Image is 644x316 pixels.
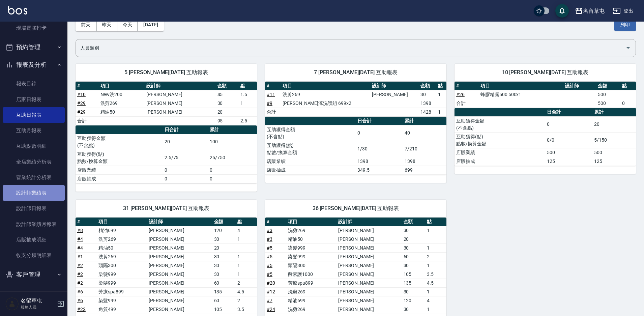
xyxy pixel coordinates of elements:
[76,82,99,90] th: #
[403,166,446,174] td: 699
[267,228,272,233] a: #3
[239,82,257,90] th: 點
[77,263,83,268] a: #2
[336,261,402,270] td: [PERSON_NAME]
[425,270,446,279] td: 3.5
[419,82,436,90] th: 金額
[402,218,426,226] th: 金額
[356,157,403,166] td: 1398
[425,287,446,296] td: 1
[3,76,65,91] a: 報表目錄
[216,90,239,99] td: 45
[596,82,620,90] th: 金額
[145,82,215,90] th: 設計師
[147,252,212,261] td: [PERSON_NAME]
[425,296,446,305] td: 4
[239,90,257,99] td: 1.5
[208,166,257,174] td: 0
[76,82,257,125] table: a dense table
[455,132,545,148] td: 互助獲得(點) 點數/換算金額
[212,252,236,261] td: 30
[286,235,336,243] td: 精油50
[267,100,272,106] a: #9
[3,38,65,56] button: 預約管理
[403,117,446,125] th: 累計
[99,90,145,99] td: New洗200
[3,266,65,283] button: 客戶管理
[402,270,426,279] td: 105
[236,235,257,243] td: 1
[455,157,545,166] td: 店販抽成
[402,296,426,305] td: 120
[96,19,117,31] button: 昨天
[265,108,281,116] td: 合計
[147,270,212,279] td: [PERSON_NAME]
[286,243,336,252] td: 染髮999
[436,82,446,90] th: 點
[97,270,147,279] td: 染髮999
[455,116,545,132] td: 互助獲得金額 (不含點)
[77,289,83,294] a: #6
[425,279,446,287] td: 4.5
[419,90,436,99] td: 30
[208,134,257,150] td: 100
[281,99,370,108] td: [PERSON_NAME]涼洗護組 699x2
[336,270,402,279] td: [PERSON_NAME]
[545,157,592,166] td: 125
[402,261,426,270] td: 30
[76,150,163,166] td: 互助獲得(點) 點數/換算金額
[286,226,336,235] td: 洗剪269
[402,252,426,261] td: 60
[281,82,370,90] th: 項目
[77,271,83,277] a: #2
[163,150,208,166] td: 2.5/75
[208,174,257,183] td: 0
[77,92,86,97] a: #10
[208,125,257,134] th: 累計
[145,90,215,99] td: [PERSON_NAME]
[286,296,336,305] td: 精油699
[97,252,147,261] td: 洗剪269
[623,42,634,53] button: Open
[265,82,281,90] th: #
[5,297,19,311] img: Person
[563,82,596,90] th: 設計師
[267,298,272,303] a: #7
[281,90,370,99] td: 洗剪269
[620,99,636,108] td: 0
[545,148,592,157] td: 500
[265,82,446,117] table: a dense table
[402,235,426,243] td: 20
[77,228,83,233] a: #8
[212,235,236,243] td: 30
[3,201,65,216] a: 設計師日報表
[402,305,426,314] td: 30
[267,92,275,97] a: #11
[425,243,446,252] td: 1
[3,20,65,36] a: 現場電腦打卡
[147,243,212,252] td: [PERSON_NAME]
[3,56,65,74] button: 報表及分析
[614,19,636,31] button: 列印
[147,287,212,296] td: [PERSON_NAME]
[147,261,212,270] td: [PERSON_NAME]
[403,141,446,157] td: 7/210
[419,99,436,108] td: 1398
[356,117,403,125] th: 日合計
[370,90,419,99] td: [PERSON_NAME]
[425,305,446,314] td: 1
[455,148,545,157] td: 店販業績
[97,218,147,226] th: 項目
[77,280,83,286] a: #2
[3,232,65,248] a: 店販抽成明細
[97,279,147,287] td: 染髮999
[147,279,212,287] td: [PERSON_NAME]
[479,90,563,99] td: 蜂膠精露500 500x1
[77,100,86,106] a: #29
[84,205,249,212] span: 31 [PERSON_NAME][DATE] 互助報表
[21,297,55,304] h5: 名留草屯
[592,108,636,117] th: 累計
[216,108,239,116] td: 20
[286,287,336,296] td: 洗剪269
[21,304,55,310] p: 服務人員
